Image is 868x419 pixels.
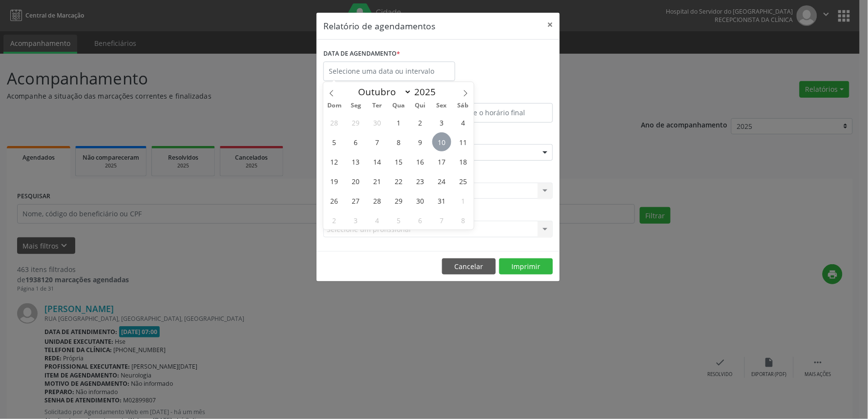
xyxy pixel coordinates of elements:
[389,113,408,132] span: Outubro 1, 2025
[346,132,365,151] span: Outubro 6, 2025
[432,210,451,230] span: Novembro 7, 2025
[441,103,553,123] input: Selecione o horário final
[323,20,435,32] h5: Relatório de agendamentos
[431,103,452,109] span: Sex
[389,171,408,190] span: Outubro 22, 2025
[389,132,408,151] span: Outubro 8, 2025
[346,152,365,171] span: Outubro 13, 2025
[368,191,387,210] span: Outubro 28, 2025
[454,171,473,190] span: Outubro 25, 2025
[540,13,560,37] button: Close
[368,152,387,171] span: Outubro 14, 2025
[499,258,553,275] button: Imprimir
[323,103,345,109] span: Dom
[323,46,400,62] label: DATA DE AGENDAMENTO
[346,113,365,132] span: Setembro 29, 2025
[411,132,430,151] span: Outubro 9, 2025
[346,191,365,210] span: Outubro 27, 2025
[354,85,412,99] select: Month
[368,113,387,132] span: Setembro 30, 2025
[409,103,431,109] span: Qui
[388,103,409,109] span: Qua
[389,152,408,171] span: Outubro 15, 2025
[432,171,451,190] span: Outubro 24, 2025
[454,132,473,151] span: Outubro 11, 2025
[411,210,430,230] span: Novembro 6, 2025
[452,103,474,109] span: Sáb
[411,191,430,210] span: Outubro 30, 2025
[346,210,365,230] span: Novembro 3, 2025
[432,113,451,132] span: Outubro 3, 2025
[389,210,408,230] span: Novembro 5, 2025
[345,103,366,109] span: Seg
[325,191,344,210] span: Outubro 26, 2025
[346,171,365,190] span: Outubro 20, 2025
[325,171,344,190] span: Outubro 19, 2025
[366,103,388,109] span: Ter
[411,152,430,171] span: Outubro 16, 2025
[389,191,408,210] span: Outubro 29, 2025
[368,132,387,151] span: Outubro 7, 2025
[441,88,553,103] label: ATÉ
[454,191,473,210] span: Novembro 1, 2025
[454,152,473,171] span: Outubro 18, 2025
[325,132,344,151] span: Outubro 5, 2025
[432,132,451,151] span: Outubro 10, 2025
[432,152,451,171] span: Outubro 17, 2025
[368,171,387,190] span: Outubro 21, 2025
[325,210,344,230] span: Novembro 2, 2025
[454,210,473,230] span: Novembro 8, 2025
[454,113,473,132] span: Outubro 4, 2025
[325,152,344,171] span: Outubro 12, 2025
[442,258,496,275] button: Cancelar
[325,113,344,132] span: Setembro 28, 2025
[368,210,387,230] span: Novembro 4, 2025
[432,191,451,210] span: Outubro 31, 2025
[323,62,455,81] input: Selecione uma data ou intervalo
[411,171,430,190] span: Outubro 23, 2025
[412,85,444,98] input: Year
[411,113,430,132] span: Outubro 2, 2025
